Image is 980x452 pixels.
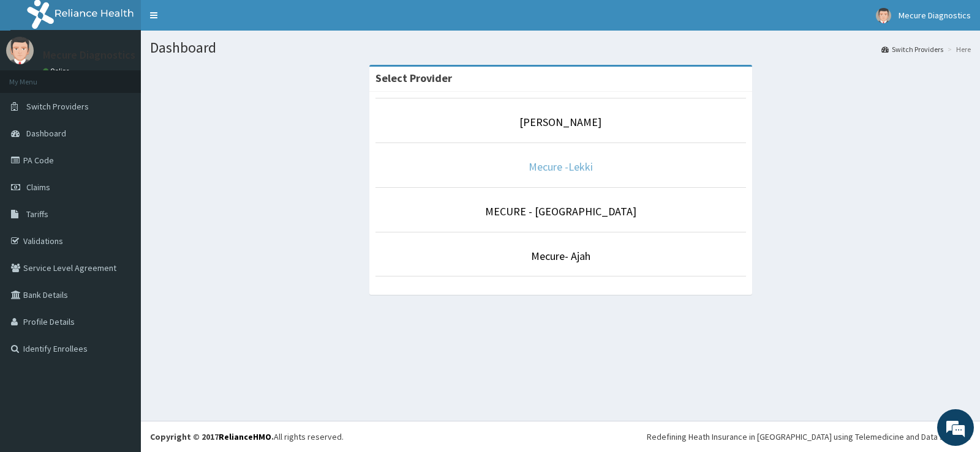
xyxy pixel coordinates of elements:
[26,128,66,139] span: Dashboard
[141,421,980,452] footer: All rights reserved.
[529,160,593,174] a: Mecure -Lekki
[375,71,452,85] strong: Select Provider
[43,50,135,61] p: Mecure Diagnostics
[485,204,636,218] a: MECURE - [GEOGRAPHIC_DATA]
[26,101,89,112] span: Switch Providers
[944,44,971,54] li: Here
[26,209,48,220] span: Tariffs
[26,182,50,193] span: Claims
[519,115,601,129] a: [PERSON_NAME]
[150,40,971,56] h1: Dashboard
[43,67,72,75] a: Online
[899,10,971,21] span: Mecure Diagnostics
[150,431,274,442] strong: Copyright © 2017 .
[531,249,590,263] a: Mecure- Ajah
[219,431,271,442] a: RelianceHMO
[647,431,971,443] div: Redefining Heath Insurance in [GEOGRAPHIC_DATA] using Telemedicine and Data Science!
[6,37,34,64] img: User Image
[876,8,891,23] img: User Image
[881,44,943,54] a: Switch Providers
